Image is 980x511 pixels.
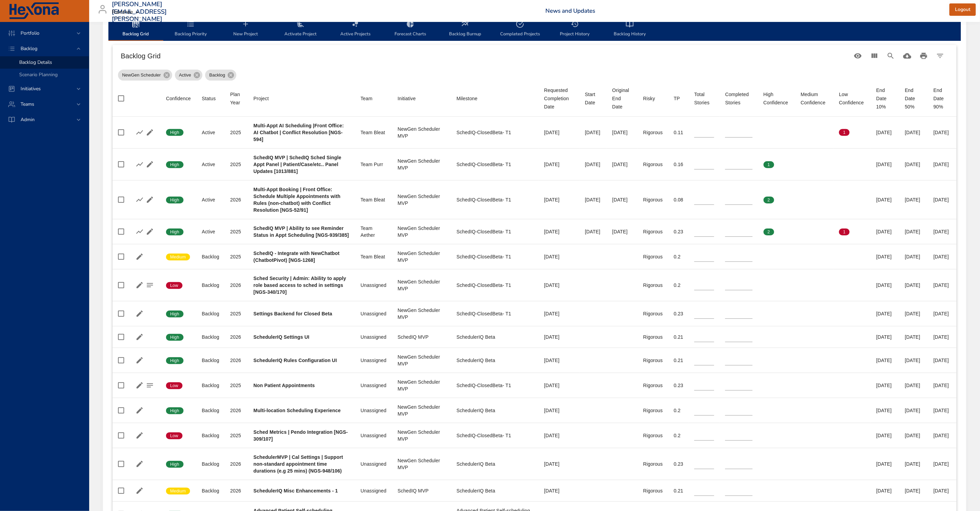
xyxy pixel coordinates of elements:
[118,72,165,79] span: NewGen Scheduler
[230,129,243,136] div: 2025
[612,86,632,111] div: Sort
[801,197,811,203] span: 0
[145,127,155,138] button: Edit Project Details
[277,20,324,38] span: Activate Project
[674,461,683,467] div: 0.23
[643,228,663,235] div: Rigorous
[398,225,446,239] div: NewGen Scheduler MVP
[457,196,533,203] div: SchedIQ-ClosedBeta- T1
[876,282,894,289] div: [DATE]
[674,282,683,289] div: 0.2
[398,94,416,103] div: Sort
[876,432,894,439] div: [DATE]
[674,129,683,136] div: 0.11
[643,432,663,439] div: Rigorous
[134,309,145,319] button: Edit Project Details
[202,357,219,364] div: Backlog
[643,196,663,203] div: Rigorous
[145,280,155,290] button: Project Notes
[202,382,219,389] div: Backlog
[544,382,574,389] div: [DATE]
[108,16,961,41] div: backlog-tab
[167,20,214,38] span: Backlog Priority
[202,129,219,136] div: Active
[905,282,922,289] div: [DATE]
[544,407,574,414] div: [DATE]
[202,94,219,103] span: Status
[457,94,533,103] span: Milestone
[253,94,269,103] div: Project
[674,196,683,203] div: 0.08
[764,90,790,107] div: Sort
[934,196,952,203] div: [DATE]
[934,253,952,260] div: [DATE]
[801,162,811,168] span: 0
[19,71,58,78] span: Scenario Planning
[118,70,172,81] div: NewGen Scheduler
[612,228,632,235] div: [DATE]
[166,334,184,340] span: High
[876,310,894,317] div: [DATE]
[457,334,533,340] div: SchedulerIQ Beta
[145,159,155,170] button: Edit Project Details
[544,86,574,111] span: Requested Completion Date
[457,382,533,389] div: SchedIQ-ClosedBeta- T1
[15,30,45,36] span: Portfolio
[253,123,344,142] b: Multi-Appt AI Scheduling |Front Office: AI Chatbot | Conflict Resolution [NGS-594]
[202,334,219,340] div: Backlog
[166,282,182,289] span: Low
[253,251,340,263] b: SchedIQ - Integrate with NewChatbot (ChatbotPivot) [NGS-1268]
[361,357,387,364] div: Unassigned
[457,407,533,414] div: SchedulerIQ Beta
[905,407,922,414] div: [DATE]
[934,407,952,414] div: [DATE]
[253,225,349,238] b: SchedIQ MVP | Ability to see Reminder Status in Appt Scheduling [NGS-939/385]
[905,196,922,203] div: [DATE]
[205,70,236,81] div: Backlog
[230,228,243,235] div: 2025
[725,90,752,107] div: Completed Stories
[230,196,243,203] div: 2026
[916,48,932,64] button: Print
[643,94,663,103] span: Risky
[934,310,952,317] div: [DATE]
[934,461,952,467] div: [DATE]
[801,129,811,136] span: 0
[905,86,922,111] div: End Date 50%
[612,196,632,203] div: [DATE]
[905,357,922,364] div: [DATE]
[253,358,337,363] b: SchedulerIQ Rules Configuration UI
[694,90,714,107] div: Total Stories
[202,407,219,414] div: Backlog
[876,334,894,340] div: [DATE]
[361,310,387,317] div: Unassigned
[643,161,663,168] div: Rigorous
[674,94,683,103] span: TP
[544,86,574,111] div: Sort
[764,129,774,136] span: 0
[585,90,601,107] div: Start Date
[134,127,145,138] button: Show Burnup
[905,382,922,389] div: [DATE]
[876,86,894,111] div: End Date 10%
[361,94,373,103] div: Sort
[905,310,922,317] div: [DATE]
[253,155,341,174] b: SchedIQ MVP | SchedIQ Sched Single Appt Panel | Patient/Case/etc.. Panel Updates [1013/881]
[694,90,714,107] div: Sort
[230,282,243,289] div: 2026
[612,86,632,111] div: Original End Date
[166,94,191,103] div: Sort
[544,161,574,168] div: [DATE]
[934,357,952,364] div: [DATE]
[121,50,850,61] h6: Backlog Grid
[544,228,574,235] div: [DATE]
[674,94,680,103] div: Sort
[457,357,533,364] div: SchedulerIQ Beta
[442,20,488,38] span: Backlog Burnup
[202,310,219,317] div: Backlog
[134,332,145,342] button: Edit Project Details
[134,252,145,262] button: Edit Project Details
[230,90,243,107] div: Sort
[166,94,191,103] span: Confidence
[934,282,952,289] div: [DATE]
